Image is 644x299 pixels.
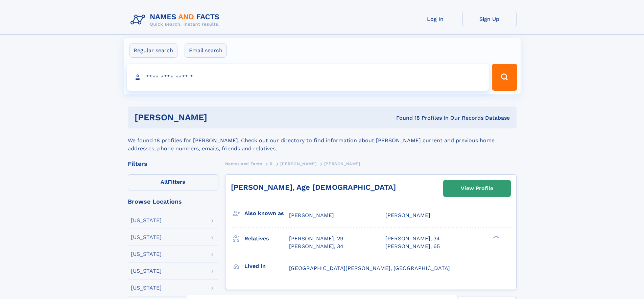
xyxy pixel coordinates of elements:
span: [PERSON_NAME] [385,212,430,218]
span: [PERSON_NAME] [289,212,334,218]
span: All [161,179,168,185]
a: [PERSON_NAME], 34 [289,243,343,250]
div: [US_STATE] [131,235,162,240]
span: [PERSON_NAME] [324,161,360,166]
h3: Relatives [244,233,289,244]
a: [PERSON_NAME], Age [DEMOGRAPHIC_DATA] [231,183,396,191]
input: search input [127,64,489,91]
a: Sign Up [462,11,517,27]
a: View Profile [444,180,510,197]
h3: Also known as [244,208,289,219]
div: Found 18 Profiles In Our Records Database [302,114,510,122]
label: Email search [185,43,227,58]
a: Log In [408,11,462,27]
div: ❯ [492,235,500,239]
span: [GEOGRAPHIC_DATA][PERSON_NAME], [GEOGRAPHIC_DATA] [289,265,450,271]
button: Search Button [492,64,517,91]
a: R [270,159,273,168]
span: R [270,161,273,166]
label: Filters [128,174,218,190]
a: [PERSON_NAME], 29 [289,235,343,242]
div: [US_STATE] [131,251,162,257]
a: Names and Facts [225,159,262,168]
div: [US_STATE] [131,268,162,274]
span: [PERSON_NAME] [280,161,316,166]
a: [PERSON_NAME] [280,159,316,168]
div: View Profile [461,181,493,196]
img: Logo Names and Facts [128,11,225,29]
div: Filters [128,161,218,167]
div: [US_STATE] [131,285,162,291]
div: We found 18 profiles for [PERSON_NAME]. Check out our directory to find information about [PERSON... [128,128,517,153]
div: Browse Locations [128,199,218,205]
label: Regular search [129,43,177,58]
a: [PERSON_NAME], 65 [385,243,440,250]
div: [US_STATE] [131,218,162,223]
a: [PERSON_NAME], 34 [385,235,440,242]
h1: [PERSON_NAME] [135,113,302,122]
h3: Lived in [244,261,289,272]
